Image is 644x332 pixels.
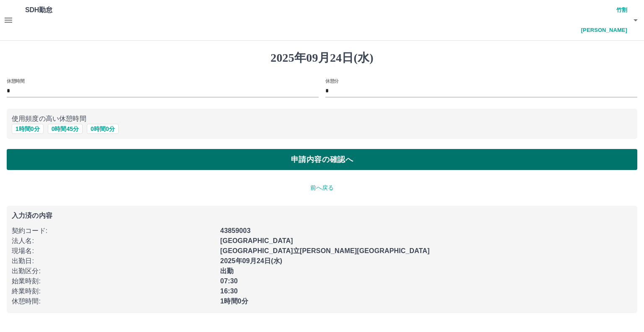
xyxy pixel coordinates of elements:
[12,256,215,266] p: 出勤日 :
[12,276,215,286] p: 始業時刻 :
[12,226,215,236] p: 契約コード :
[7,149,637,170] button: 申請内容の確認へ
[48,124,83,134] button: 0時間45分
[220,288,238,295] b: 16:30
[87,124,119,134] button: 0時間0分
[220,257,282,264] b: 2025年09月24日(水)
[12,124,44,134] button: 1時間0分
[325,78,339,84] label: 休憩分
[220,247,429,254] b: [GEOGRAPHIC_DATA]立[PERSON_NAME][GEOGRAPHIC_DATA]
[12,236,215,246] p: 法人名 :
[220,227,250,234] b: 43859003
[12,286,215,296] p: 終業時刻 :
[220,298,248,305] b: 1時間0分
[220,277,238,285] b: 07:30
[220,267,234,274] b: 出勤
[7,183,637,192] p: 前へ戻る
[12,212,632,219] p: 入力済の内容
[12,296,215,306] p: 休憩時間 :
[12,246,215,256] p: 現場名 :
[12,266,215,276] p: 出勤区分 :
[220,237,293,244] b: [GEOGRAPHIC_DATA]
[7,78,24,84] label: 休憩時間
[7,51,637,65] h1: 2025年09月24日(水)
[12,114,632,124] p: 使用頻度の高い休憩時間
